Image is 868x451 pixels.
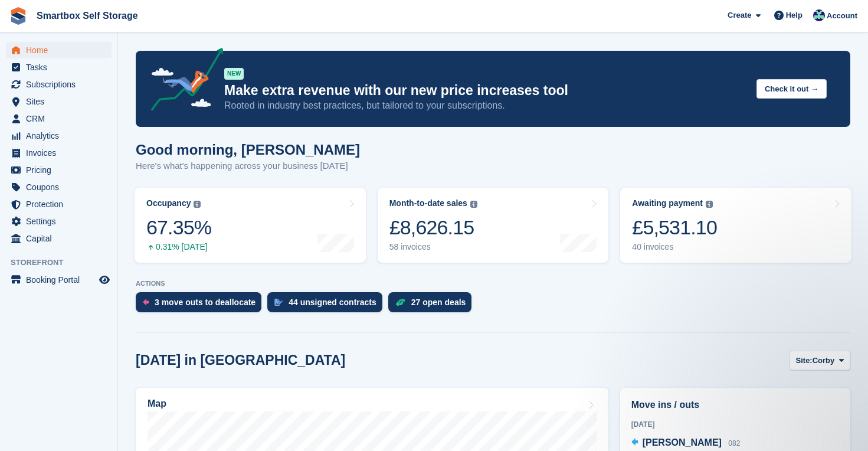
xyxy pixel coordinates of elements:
span: Invoices [26,145,97,161]
a: menu [6,179,112,195]
p: Rooted in industry best practices, but tailored to your subscriptions. [224,99,747,112]
a: [PERSON_NAME] 082 [631,436,741,451]
a: 27 open deals [388,292,478,318]
img: contract_signature_icon-13c848040528278c33f63329250d36e43548de30e8caae1d1a13099fd9432cc5.svg [274,299,283,306]
a: menu [6,272,112,288]
a: menu [6,145,112,161]
div: 40 invoices [632,242,717,252]
div: Occupancy [146,198,191,208]
p: Here's what's happening across your business [DATE] [136,159,360,173]
a: menu [6,42,112,58]
a: menu [6,196,112,213]
span: Storefront [11,257,117,269]
div: Month-to-date sales [389,198,467,208]
div: 67.35% [146,215,211,240]
div: £8,626.15 [389,215,477,240]
button: Check it out → [756,79,827,99]
a: Occupancy 67.35% 0.31% [DATE] [135,188,366,263]
img: price-adjustments-announcement-icon-8257ccfd72463d97f412b2fc003d46551f7dbcb40ab6d574587a9cd5c0d94... [141,48,224,115]
span: Home [26,42,97,58]
span: Pricing [26,162,97,178]
img: stora-icon-8386f47178a22dfd0bd8f6a31ec36ba5ce8667c1dd55bd0f319d3a0aa187defe.svg [9,7,27,25]
a: menu [6,93,112,110]
span: Create [728,9,751,21]
a: Month-to-date sales £8,626.15 58 invoices [378,188,609,263]
a: menu [6,230,112,247]
a: 44 unsigned contracts [267,292,388,318]
button: Site: Corby [790,351,850,370]
span: Tasks [26,59,97,76]
span: Account [827,10,857,22]
h1: Good morning, [PERSON_NAME] [136,142,360,158]
span: [PERSON_NAME] [643,437,722,447]
a: menu [6,213,112,230]
span: Protection [26,196,97,213]
a: menu [6,110,112,127]
p: ACTIONS [136,280,850,287]
span: Settings [26,213,97,230]
a: menu [6,59,112,76]
span: Sites [26,93,97,110]
span: Subscriptions [26,76,97,93]
img: icon-info-grey-7440780725fd019a000dd9b08b2336e03edf1995a4989e88bcd33f0948082b44.svg [706,201,713,208]
img: icon-info-grey-7440780725fd019a000dd9b08b2336e03edf1995a4989e88bcd33f0948082b44.svg [470,201,477,208]
a: menu [6,128,112,144]
span: 082 [728,439,740,447]
a: menu [6,76,112,93]
p: Make extra revenue with our new price increases tool [224,82,747,99]
a: Awaiting payment £5,531.10 40 invoices [620,188,851,263]
span: Corby [813,355,835,367]
div: Awaiting payment [632,198,703,208]
img: Roger Canham [813,9,825,21]
h2: Map [148,398,166,409]
div: 27 open deals [411,298,466,307]
img: move_outs_to_deallocate_icon-f764333ba52eb49d3ac5e1228854f67142a1ed5810a6f6cc68b1a99e826820c5.svg [143,299,149,306]
span: Help [786,9,803,21]
span: Capital [26,230,97,247]
img: deal-1b604bf984904fb50ccaf53a9ad4b4a5d6e5aea283cecdc64d6e3604feb123c2.svg [395,298,405,306]
div: 3 move outs to deallocate [155,298,256,307]
span: Booking Portal [26,272,97,288]
h2: [DATE] in [GEOGRAPHIC_DATA] [136,352,345,368]
span: CRM [26,110,97,127]
div: £5,531.10 [632,215,717,240]
a: menu [6,162,112,178]
span: Site: [796,355,813,367]
div: [DATE] [631,419,839,430]
span: Analytics [26,128,97,144]
a: Preview store [97,273,112,287]
img: icon-info-grey-7440780725fd019a000dd9b08b2336e03edf1995a4989e88bcd33f0948082b44.svg [194,201,201,208]
a: Smartbox Self Storage [32,6,143,25]
h2: Move ins / outs [631,398,839,412]
div: 58 invoices [389,242,477,252]
a: 3 move outs to deallocate [136,292,267,318]
div: NEW [224,68,244,80]
div: 0.31% [DATE] [146,242,211,252]
div: 44 unsigned contracts [289,298,376,307]
span: Coupons [26,179,97,195]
